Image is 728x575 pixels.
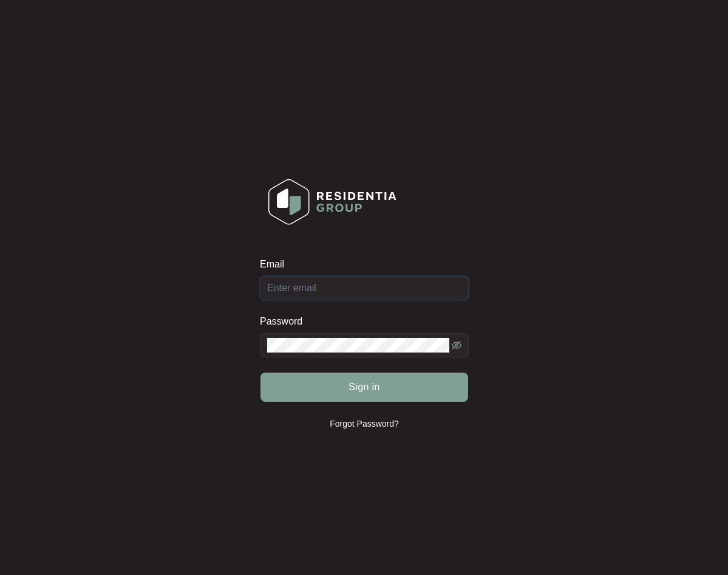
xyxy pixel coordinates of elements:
[260,276,469,300] input: Email
[260,258,293,270] label: Email
[330,418,399,430] p: Forgot Password?
[267,338,449,353] input: Password
[260,373,468,402] button: Sign in
[260,315,311,328] label: Password
[349,380,380,394] span: Sign in
[452,340,461,350] span: eye-invisible
[446,281,461,296] keeper-lock: Open Keeper Popup
[260,171,404,233] img: Login Logo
